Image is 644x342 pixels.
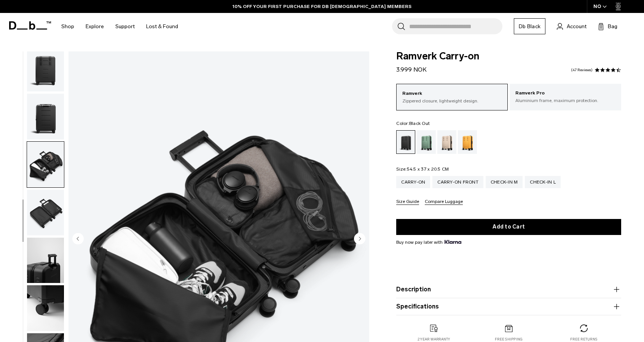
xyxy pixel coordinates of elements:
legend: Size: [396,167,449,171]
a: Check-in L [525,176,561,188]
a: Carry-on Front [432,176,483,188]
img: Ramverk Carry-on Black Out [27,285,64,331]
span: Buy now pay later with [396,239,461,246]
a: Db Black [514,18,545,34]
span: Account [567,22,587,30]
button: Next slide [354,233,365,246]
a: Green Ray [417,130,436,154]
a: Account [557,22,587,31]
p: Ramverk Pro [515,89,615,97]
img: Ramverk Carry-on Black Out [27,142,64,187]
p: Free shipping [495,337,523,342]
button: Ramverk Carry-on Black Out [27,189,64,236]
p: Aluminium frame, maximum protection. [515,97,615,104]
nav: Main Navigation [56,13,184,40]
button: Bag [598,22,617,31]
a: Check-in M [486,176,523,188]
a: 47 reviews [571,68,593,72]
img: Ramverk Carry-on Black Out [27,94,64,139]
img: {"height" => 20, "alt" => "Klarna"} [445,240,461,244]
a: Fogbow Beige [437,130,456,154]
a: Carry-on [396,176,430,188]
span: 54.5 x 37 x 20.5 CM [407,166,449,172]
span: Bag [608,22,617,30]
img: Ramverk Carry-on Black Out [27,190,64,235]
button: Add to Cart [396,219,621,235]
p: Ramverk [402,90,502,97]
button: Ramverk Carry-on Black Out [27,141,64,188]
legend: Color: [396,121,430,126]
button: Specifications [396,302,621,311]
img: Ramverk Carry-on Black Out [27,46,64,92]
span: Black Out [409,121,430,126]
img: Ramverk Carry-on Black Out [27,238,64,283]
p: Zippered closure, lightweight design. [402,97,502,104]
button: Size Guide [396,199,419,205]
a: Ramverk Pro Aluminium frame, maximum protection. [510,84,621,110]
a: 10% OFF YOUR FIRST PURCHASE FOR DB [DEMOGRAPHIC_DATA] MEMBERS [233,3,411,10]
button: Ramverk Carry-on Black Out [27,93,64,140]
a: Support [115,13,135,40]
button: Ramverk Carry-on Black Out [27,237,64,284]
a: Parhelion Orange [458,130,477,154]
a: Black Out [396,130,415,154]
button: Ramverk Carry-on Black Out [27,46,64,92]
button: Compare Luggage [425,199,463,205]
a: Shop [61,13,74,40]
span: 3.999 NOK [396,66,427,73]
a: Explore [86,13,104,40]
button: Description [396,285,621,294]
a: Lost & Found [146,13,178,40]
span: Ramverk Carry-on [396,51,621,61]
p: 2 year warranty [418,337,450,342]
button: Previous slide [72,233,84,246]
button: Ramverk Carry-on Black Out [27,285,64,331]
p: Free returns [570,337,597,342]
